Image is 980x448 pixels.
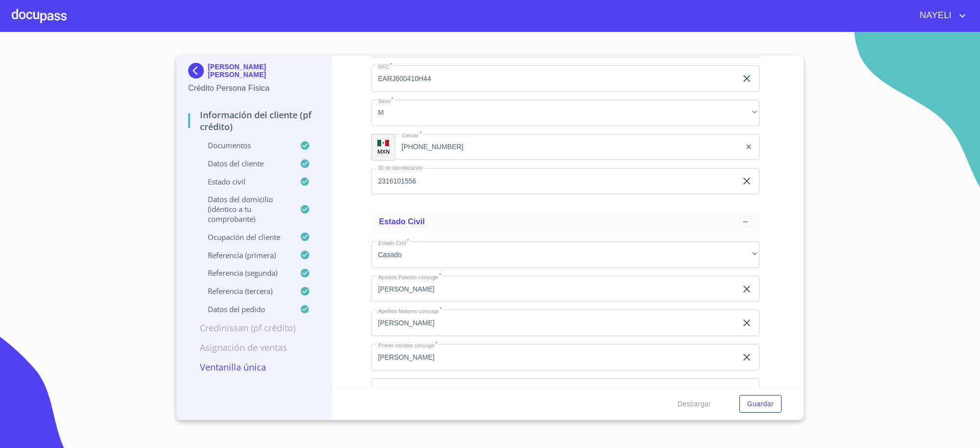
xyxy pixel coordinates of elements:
[739,395,782,413] button: Guardar
[741,175,753,187] button: clear input
[188,63,208,79] img: Docupass spot blue
[371,100,760,126] div: M
[188,361,320,373] p: Ventanilla única
[188,109,320,132] p: Información del cliente (PF crédito)
[188,177,300,186] p: Estado Civil
[188,194,300,224] p: Datos del domicilio (idéntico a tu comprobante)
[377,140,389,147] img: R93DlvwvvjP9fbrDwZeCRYBHk45OWMq+AAOlFVsxT89f82nwPLnD58IP7+ANJEaWYhP0Tx8kkA0WlQMPQsAAgwAOmBj20AXj6...
[912,8,968,24] button: account of current user
[741,73,753,84] button: clear input
[377,148,390,155] p: MXN
[741,317,753,329] button: clear input
[188,322,320,334] p: Credinissan (PF crédito)
[371,241,760,268] div: Casado
[188,158,300,168] p: Datos del cliente
[188,140,300,150] p: Documentos
[188,286,300,296] p: Referencia (tercera)
[747,398,774,410] span: Guardar
[678,398,711,410] span: Descargar
[188,63,320,82] div: [PERSON_NAME] [PERSON_NAME]
[188,268,300,278] p: Referencia (segunda)
[745,143,753,151] button: clear input
[188,250,300,260] p: Referencia (primera)
[741,283,753,295] button: clear input
[371,210,760,234] div: Estado Civil
[188,304,300,314] p: Datos del pedido
[912,8,956,24] span: NAYELI
[188,232,300,242] p: Ocupación del Cliente
[188,342,320,353] p: Asignación de Ventas
[188,82,320,94] p: Crédito Persona Física
[208,63,320,79] p: [PERSON_NAME] [PERSON_NAME]
[379,217,425,226] span: Estado Civil
[674,395,715,413] button: Descargar
[741,351,753,363] button: clear input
